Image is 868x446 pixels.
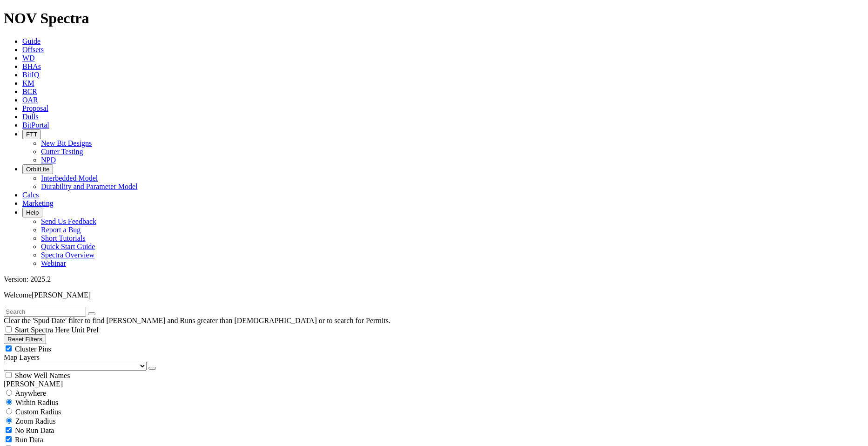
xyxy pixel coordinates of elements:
a: Guide [22,37,40,45]
p: Welcome [4,291,864,299]
button: FTT [22,129,41,139]
a: BitPortal [22,121,49,129]
a: Dulls [22,113,39,121]
input: Start Spectra Here [6,326,12,332]
div: [PERSON_NAME] [4,380,864,388]
span: Map Layers [4,353,40,361]
span: Within Radius [15,399,58,406]
span: No Run Data [15,426,54,434]
a: Proposal [22,104,48,112]
a: WD [22,54,35,62]
a: Report a Bug [41,226,81,234]
a: KM [22,79,34,87]
a: Send Us Feedback [41,217,96,225]
span: Run Data [15,436,43,444]
span: Start Spectra Here [15,326,69,334]
a: BHAs [22,62,41,70]
a: Short Tutorials [41,234,86,242]
a: New Bit Designs [41,139,92,147]
a: Quick Start Guide [41,243,95,250]
a: OAR [22,96,38,104]
span: OrbitLite [26,166,49,173]
a: Offsets [22,46,44,54]
span: Unit Pref [71,326,99,334]
a: Interbedded Model [41,174,98,182]
span: Show Well Names [15,372,70,379]
button: OrbitLite [22,164,53,174]
button: Help [22,208,42,217]
a: Calcs [22,191,39,199]
div: Version: 2025.2 [4,275,864,284]
span: Zoom Radius [15,417,56,425]
h1: NOV Spectra [4,10,864,27]
a: Spectra Overview [41,251,94,259]
a: BitIQ [22,71,39,79]
input: Search [4,307,86,317]
span: Help [26,209,39,216]
span: Clear the 'Spud Date' filter to find [PERSON_NAME] and Runs greater than [DEMOGRAPHIC_DATA] or to... [4,317,390,324]
span: Anywhere [15,389,46,397]
span: Cluster Pins [15,345,51,353]
span: [PERSON_NAME] [32,291,91,299]
a: Durability and Parameter Model [41,182,138,190]
a: Cutter Testing [41,148,83,155]
span: FTT [26,131,37,138]
a: NPD [41,156,56,164]
button: Reset Filters [4,334,46,344]
a: Webinar [41,259,66,267]
a: BCR [22,88,37,95]
span: Custom Radius [15,408,61,416]
a: Marketing [22,199,54,207]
